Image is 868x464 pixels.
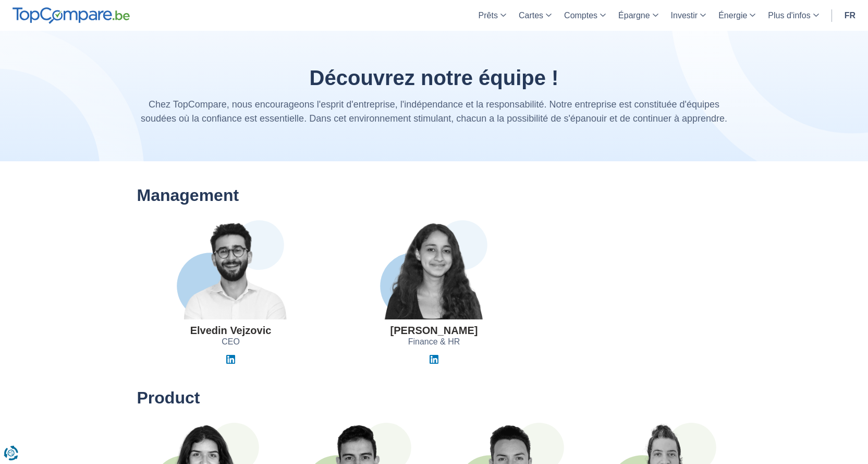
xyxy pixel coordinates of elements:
h3: Elvedin Vejzovic [190,325,272,336]
span: Finance & HR [408,336,460,348]
h2: Management [137,186,731,205]
img: Jihane El Khyari [368,220,500,319]
h2: Product [137,389,731,407]
h1: Découvrez notre équipe ! [137,66,731,89]
img: Linkedin Elvedin Vejzovic [226,355,235,364]
p: Chez TopCompare, nous encourageons l'esprit d'entreprise, l'indépendance et la responsabilité. No... [137,98,731,126]
img: Linkedin Jihane El Khyari [430,355,438,364]
span: CEO [222,336,240,348]
h3: [PERSON_NAME] [390,325,478,336]
img: Elvedin Vejzovic [164,220,297,319]
img: TopCompare [13,7,130,24]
